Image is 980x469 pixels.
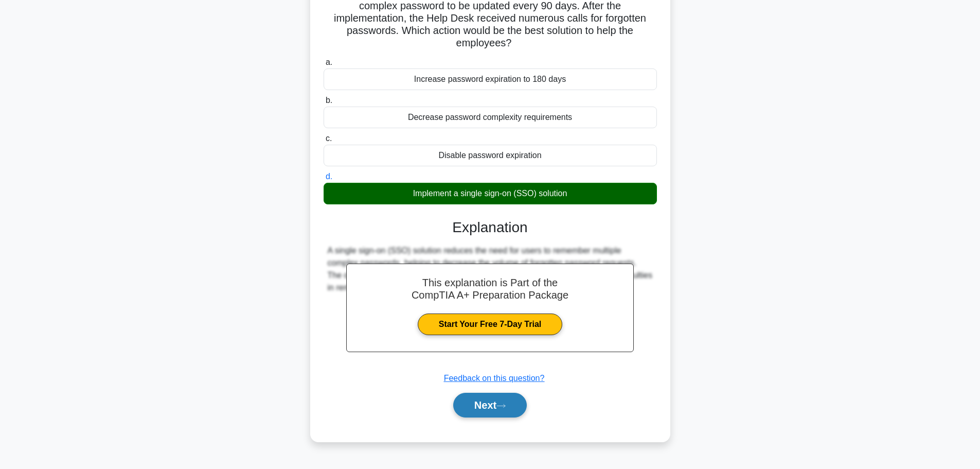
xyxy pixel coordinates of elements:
div: A single sign-on (SSO) solution reduces the need for users to remember multiple complex passwords... [328,245,653,294]
div: Disable password expiration [324,145,657,166]
button: Next [453,393,527,418]
span: b. [326,96,332,105]
a: Start Your Free 7-Day Trial [418,314,562,335]
span: a. [326,58,332,66]
div: Implement a single sign-on (SSO) solution [324,183,657,204]
h3: Explanation [330,219,651,236]
span: c. [326,134,332,143]
a: Feedback on this question? [444,374,545,383]
div: Increase password expiration to 180 days [324,68,657,90]
span: d. [326,172,332,181]
div: Decrease password complexity requirements [324,107,657,128]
